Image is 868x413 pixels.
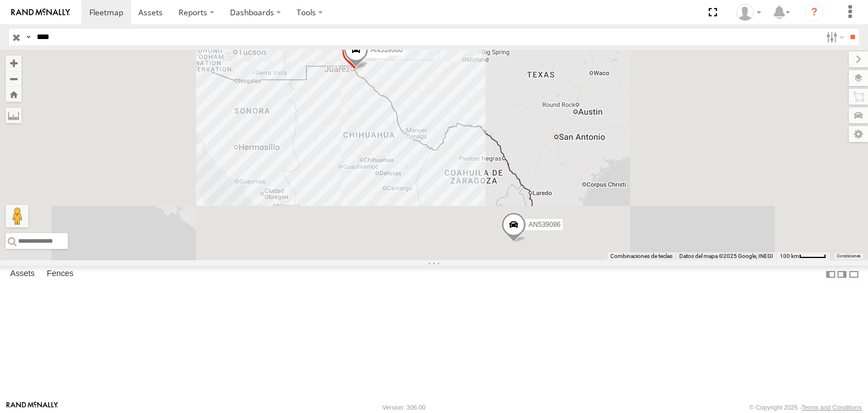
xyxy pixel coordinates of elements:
[848,266,860,282] label: Hide Summary Table
[776,252,830,260] button: Escala del mapa: 100 km por 44 píxeles
[825,266,836,282] label: Dock Summary Table to the Left
[6,107,21,123] label: Measure
[6,402,58,413] a: Visit our Website
[837,254,861,259] a: Condiciones
[836,266,848,282] label: Dock Summary Table to the Right
[802,404,862,411] a: Terms and Conditions
[849,126,868,142] label: Map Settings
[749,404,862,411] div: © Copyright 2025 -
[41,266,79,282] label: Fences
[383,404,426,411] div: Version: 306.00
[780,253,799,259] span: 100 km
[822,29,846,45] label: Search Filter Options
[6,87,21,102] button: Zoom Home
[6,71,21,87] button: Zoom out
[5,266,40,282] label: Assets
[805,3,823,21] i: ?
[732,4,765,21] div: Irving Rodriguez
[371,46,403,54] span: AN539080
[11,8,70,16] img: rand-logo.svg
[6,55,21,71] button: Zoom in
[679,253,773,259] span: Datos del mapa ©2025 Google, INEGI
[610,252,672,260] button: Combinaciones de teclas
[528,221,561,229] span: AN539086
[6,205,28,227] button: Arrastra el hombrecito naranja al mapa para abrir Street View
[24,29,33,45] label: Search Query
